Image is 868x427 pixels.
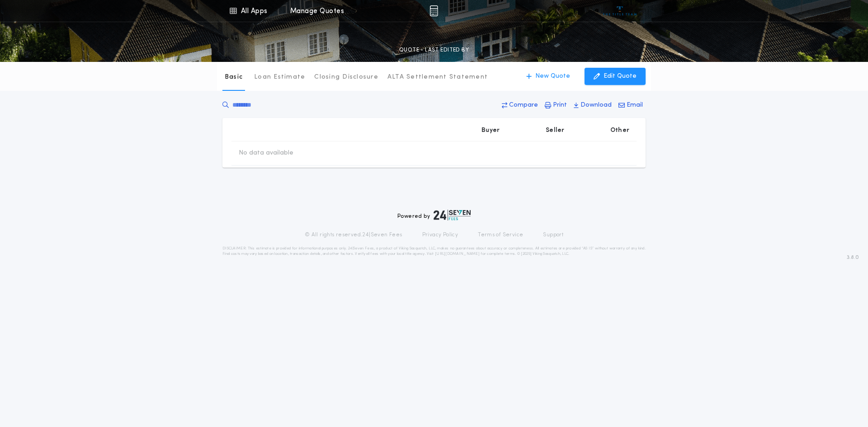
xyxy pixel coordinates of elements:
[314,73,378,82] p: Closing Disclosure
[604,72,637,81] p: Edit Quote
[225,73,243,82] p: Basic
[571,97,614,113] button: Download
[517,68,579,85] button: New Quote
[478,231,523,239] a: Terms of Service
[580,101,612,110] p: Download
[254,73,305,82] p: Loan Estimate
[542,97,570,113] button: Print
[627,101,643,110] p: Email
[399,46,469,55] p: QUOTE - LAST EDITED BY
[397,210,471,221] div: Powered by
[305,231,402,239] p: © All rights reserved. 24|Seven Fees
[847,253,859,262] span: 3.8.0
[553,101,567,110] p: Print
[222,246,646,257] p: DISCLAIMER: This estimate is provided for informational purposes only. 24|Seven Fees, a product o...
[610,126,629,135] p: Other
[535,72,570,81] p: New Quote
[546,126,565,135] p: Seller
[616,97,646,113] button: Email
[387,73,488,82] p: ALTA Settlement Statement
[422,231,458,239] a: Privacy Policy
[434,210,471,221] img: logo
[231,141,301,165] td: No data available
[435,252,480,256] a: [URL][DOMAIN_NAME]
[499,97,541,113] button: Compare
[481,126,500,135] p: Buyer
[585,68,646,85] button: Edit Quote
[543,231,563,239] a: Support
[429,5,438,16] img: img
[509,101,538,110] p: Compare
[603,6,637,15] img: vs-icon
